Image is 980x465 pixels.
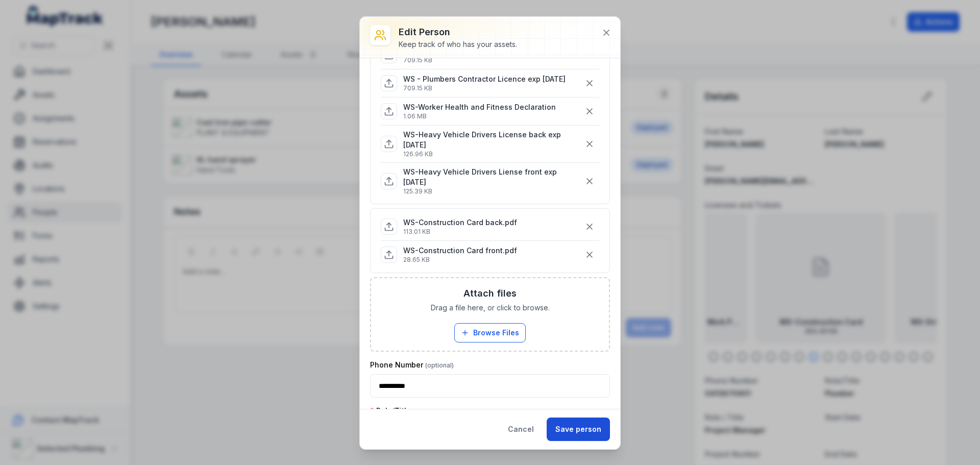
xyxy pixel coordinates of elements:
p: 126.96 KB [403,150,580,158]
label: Phone Number [370,360,454,370]
p: 113.01 KB [403,228,517,236]
span: Drag a file here, or click to browse. [431,303,550,313]
p: WS - Plumbers Contractor Licence exp [DATE] [403,74,566,84]
button: Save person [547,418,610,441]
p: WS-Worker Health and Fitness Declaration [403,102,556,112]
p: 1.06 MB [403,112,556,120]
p: 709.15 KB [403,56,566,64]
p: WS-Heavy Vehicle Drivers Liense front exp [DATE] [403,167,580,187]
p: WS-Construction Card front.pdf [403,246,517,256]
label: Role/Title [370,406,411,416]
p: 125.39 KB [403,187,580,195]
button: Cancel [499,418,543,441]
p: 709.15 KB [403,84,566,92]
h3: Attach files [463,286,517,301]
p: WS-Construction Card back.pdf [403,217,517,228]
p: 28.65 KB [403,256,517,264]
button: Browse Files [454,323,526,342]
div: Keep track of who has your assets. [399,39,517,50]
h3: Edit person [399,25,517,39]
p: WS-Heavy Vehicle Drivers License back exp [DATE] [403,130,580,150]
